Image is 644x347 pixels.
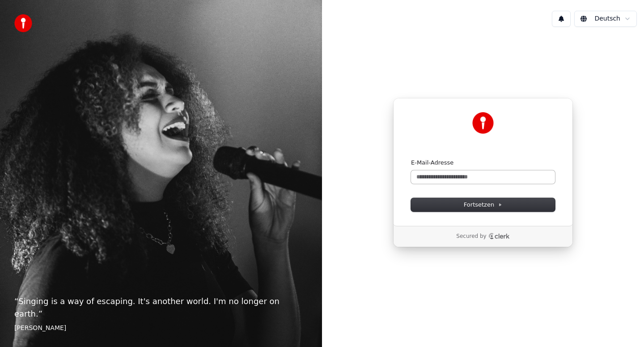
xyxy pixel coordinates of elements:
[411,198,555,212] button: Fortsetzen
[456,233,486,240] p: Secured by
[14,295,308,320] p: “ Singing is a way of escaping. It's another world. I'm no longer on earth. ”
[464,201,502,209] span: Fortsetzen
[411,159,453,167] label: E-Mail-Adresse
[472,112,494,134] img: Youka
[14,14,32,32] img: youka
[14,324,308,333] footer: [PERSON_NAME]
[488,233,510,239] a: Clerk logo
